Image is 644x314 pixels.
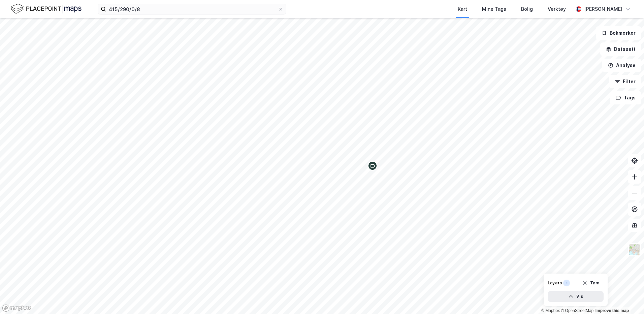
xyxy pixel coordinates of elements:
button: Filter [609,75,641,88]
button: Analyse [602,59,641,72]
img: Z [628,243,641,256]
a: OpenStreetMap [561,308,593,313]
button: Bokmerker [596,26,641,40]
button: Datasett [600,42,641,56]
button: Vis [548,291,604,302]
div: Map marker [367,161,378,171]
iframe: Chat Widget [610,282,644,314]
div: 1 [563,280,570,286]
input: Søk på adresse, matrikkel, gårdeiere, leietakere eller personer [106,4,278,14]
button: Tags [610,91,641,104]
a: Improve this map [595,308,629,313]
div: Kontrollprogram for chat [610,282,644,314]
img: logo.f888ab2527a4732fd821a326f86c7f29.svg [11,3,82,15]
div: [PERSON_NAME] [584,5,622,13]
a: Mapbox [541,308,560,313]
a: Mapbox homepage [2,304,32,312]
div: Mine Tags [482,5,506,13]
div: Bolig [521,5,533,13]
button: Tøm [578,278,604,288]
div: Layers [548,280,562,286]
div: Kart [458,5,467,13]
div: Verktøy [548,5,566,13]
